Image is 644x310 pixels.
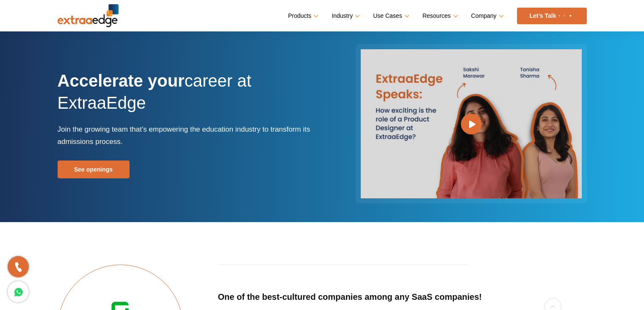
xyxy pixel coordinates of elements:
strong: Accelerate your [58,71,185,90]
h5: One of the best-cultured companies among any SaaS companies! [218,292,496,302]
a: Resources [423,10,456,22]
h1: career at ExtraaEdge [58,70,316,123]
a: Let’s Talk [517,8,587,24]
p: Join the growing team that’s empowering the education industry to transform its admissions process. [58,123,316,148]
a: Use Cases [373,10,407,22]
a: See openings [58,161,130,178]
a: Products [288,10,317,22]
a: Company [471,10,502,22]
a: Industry [332,10,358,22]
